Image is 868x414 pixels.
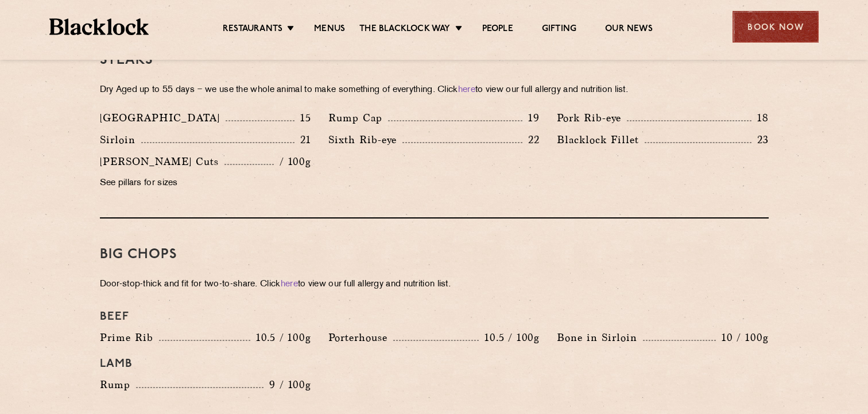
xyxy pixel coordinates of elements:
p: Sirloin [100,132,141,148]
p: 9 / 100g [263,377,311,392]
p: 10.5 / 100g [250,330,311,345]
p: Blacklock Fillet [557,132,645,148]
h3: Big Chops [100,247,769,262]
img: BL_Textured_Logo-footer-cropped.svg [49,18,149,35]
p: [GEOGRAPHIC_DATA] [100,110,226,126]
p: 10.5 / 100g [479,330,540,345]
a: Menus [314,24,345,36]
a: here [281,280,298,289]
div: Book Now [733,11,819,43]
p: See pillars for sizes [100,175,311,191]
a: Restaurants [223,24,282,36]
p: 21 [294,132,311,147]
p: 23 [751,132,769,147]
h4: Lamb [100,357,769,371]
p: Rump Cap [328,110,388,126]
p: Rump [100,377,136,393]
p: Bone in Sirloin [557,329,643,346]
a: The Blacklock Way [359,24,450,36]
p: 18 [751,110,769,125]
p: 19 [522,110,540,125]
a: here [458,86,475,94]
p: Pork Rib-eye [557,110,627,126]
p: Porterhouse [328,329,393,346]
p: 15 [294,110,311,125]
h3: Steaks [100,53,769,68]
p: Dry Aged up to 55 days − we use the whole animal to make something of everything. Click to view o... [100,82,769,98]
h4: Beef [100,310,769,324]
a: Our News [605,24,653,36]
a: Gifting [542,24,576,36]
p: Prime Rib [100,329,159,346]
p: Sixth Rib-eye [328,132,402,148]
p: / 100g [274,154,311,169]
p: [PERSON_NAME] Cuts [100,154,224,170]
p: Door-stop-thick and fit for two-to-share. Click to view our full allergy and nutrition list. [100,277,769,293]
p: 22 [522,132,540,147]
p: 10 / 100g [716,330,768,345]
a: People [482,24,513,36]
